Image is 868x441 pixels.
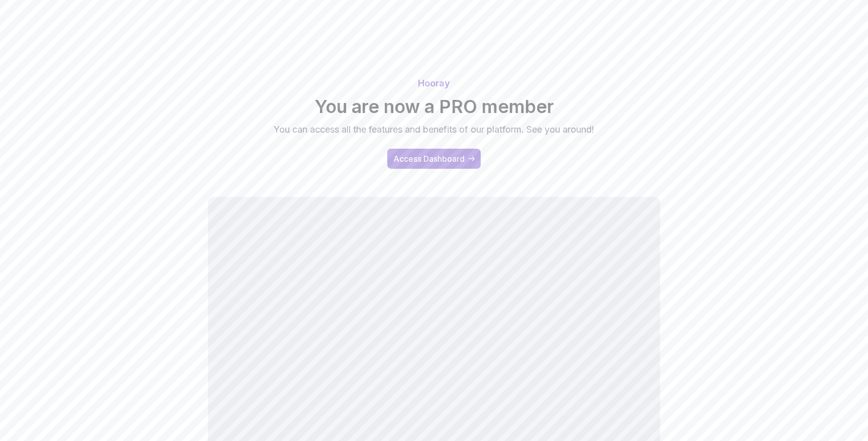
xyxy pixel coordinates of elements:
[387,149,481,169] button: Access Dashboard
[265,123,603,137] p: You can access all the features and benefits of our platform. See you around!
[393,153,465,165] div: Access Dashboard
[82,76,786,90] p: Hooray
[82,96,786,117] h2: You are now a PRO member
[387,149,481,169] a: access-dashboard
